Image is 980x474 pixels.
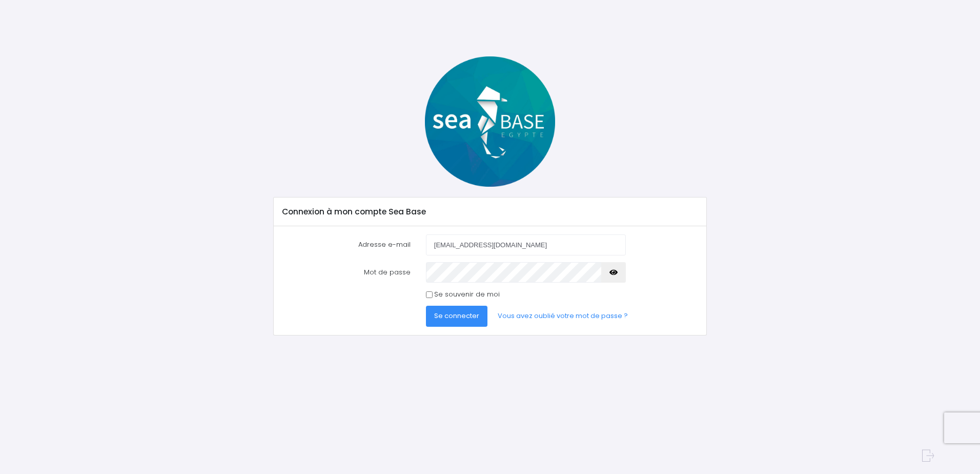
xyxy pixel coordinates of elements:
a: Vous avez oublié votre mot de passe ? [489,306,636,326]
label: Mot de passe [275,262,418,283]
button: Se connecter [426,306,487,326]
label: Adresse e-mail [275,234,418,255]
span: Se connecter [434,311,479,321]
label: Se souvenir de moi [434,289,500,300]
div: Connexion à mon compte Sea Base [274,197,706,226]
